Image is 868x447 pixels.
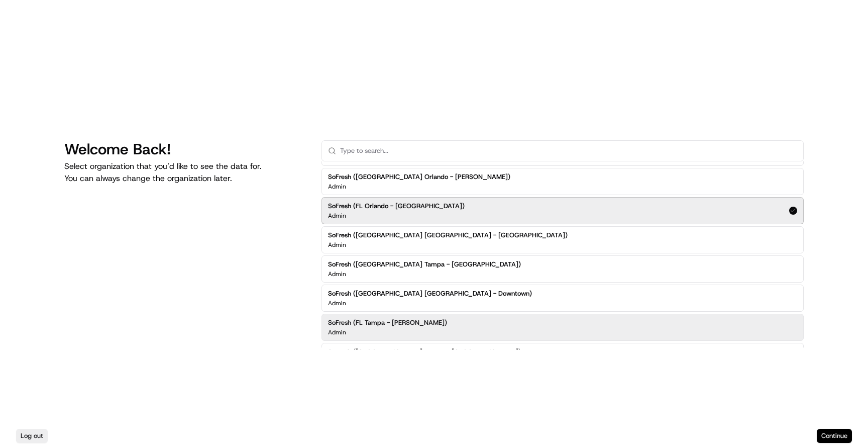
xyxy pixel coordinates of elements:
h2: SoFresh ([GEOGRAPHIC_DATA] [GEOGRAPHIC_DATA] - [GEOGRAPHIC_DATA]) [328,231,568,240]
p: Admin [328,270,346,278]
button: Continue [817,429,852,443]
h2: SoFresh (FL Tampa - [PERSON_NAME]) [328,318,447,327]
p: Admin [328,241,346,249]
button: Log out [16,429,48,443]
h2: SoFresh ([GEOGRAPHIC_DATA] Tampa - [GEOGRAPHIC_DATA]) [328,347,521,356]
h2: SoFresh (FL Orlando - [GEOGRAPHIC_DATA]) [328,202,465,211]
p: Admin [328,212,346,220]
h1: Welcome Back! [64,140,305,158]
p: Admin [328,183,346,191]
input: Type to search... [340,141,797,161]
h2: SoFresh ([GEOGRAPHIC_DATA] Tampa - [GEOGRAPHIC_DATA]) [328,260,521,269]
p: Admin [328,299,346,307]
h2: SoFresh ([GEOGRAPHIC_DATA] [GEOGRAPHIC_DATA] - Downtown) [328,289,532,298]
p: Admin [328,328,346,336]
p: Select organization that you’d like to see the data for. You can always change the organization l... [64,160,305,185]
h2: SoFresh ([GEOGRAPHIC_DATA] Orlando - [PERSON_NAME]) [328,172,510,182]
